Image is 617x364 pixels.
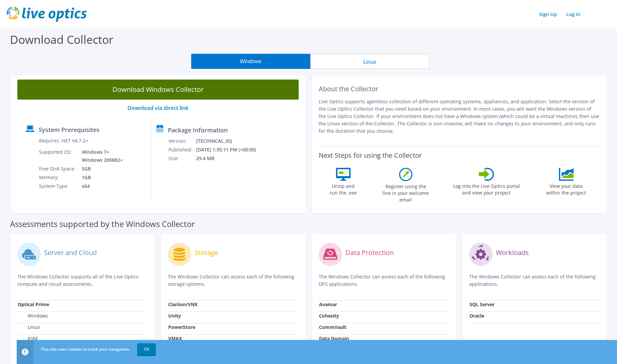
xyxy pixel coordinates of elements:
[196,154,265,163] td: 29.4 MB
[77,182,124,191] td: x64
[168,127,228,133] label: Package Information
[10,32,113,47] label: Download Collector
[77,148,124,164] td: Windows 7+ Windows 2008R2+
[39,173,77,182] td: Memory:
[328,181,359,196] label: Unzip and run the .exe
[137,343,156,355] a: OK
[319,301,337,308] strong: Avamar
[536,9,560,19] a: Sign Up
[319,335,349,342] strong: Data Domain
[496,249,529,256] label: Workloads
[168,324,195,330] strong: PowerStore
[319,98,600,135] p: Live Optics supports agentless collection of different operating systems, appliances, and applica...
[39,182,77,191] td: System Type:
[7,7,87,22] img: live_optics_svg.svg
[319,324,346,330] strong: CommVault
[44,249,97,256] label: Server and Cloud
[18,324,40,331] label: Linux
[17,80,299,100] a: Download Windows Collector
[39,137,88,144] label: Requires .NET V4.7.2+
[310,54,429,69] button: Linux
[168,137,196,145] td: Version:
[39,126,99,133] label: System Prerequisites
[127,104,189,112] a: Download via direct link
[17,273,148,288] p: The Windows Collector supports all of the Live Optics compute and cloud assessments.
[195,249,218,256] label: Storage
[345,249,394,256] label: Data Protection
[10,221,195,227] label: Assessments supported by the Windows Collector
[453,181,520,196] label: Log into the Live Optics portal and view your project
[18,301,49,308] strong: Optical Prime
[168,145,196,154] td: Published:
[469,273,600,288] p: The Windows Collector can assess each of the following applications.
[39,164,77,173] td: Free Disk Space:
[196,145,265,154] td: [DATE] 1:35:11 PM (+00:00)
[319,313,339,319] strong: Cohesity
[168,154,196,163] td: Size:
[542,181,590,196] label: View your data within the project
[18,313,48,319] label: Windows
[191,54,310,69] button: Windows
[41,346,130,352] span: This site uses cookies to track your navigation.
[168,273,298,288] p: The Windows Collector can assess each of the following storage systems.
[470,301,495,308] strong: SQL Server
[39,148,77,164] td: Supported OS:
[319,85,600,93] h2: About the Collector
[319,151,422,159] label: Next Steps for using the Collector
[18,335,38,342] label: KVM
[381,181,431,203] label: Register using the line in your welcome email
[319,273,449,288] p: The Windows Collector can assess each of the following DPS applications.
[168,301,198,308] strong: Clariion/VNX
[77,173,124,182] td: 1GB
[196,137,265,145] td: [TECHNICAL_ID]
[168,335,182,342] strong: VMAX
[563,9,584,19] a: Log In
[470,313,484,319] strong: Oracle
[77,164,124,173] td: 5GB
[168,313,181,319] strong: Unity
